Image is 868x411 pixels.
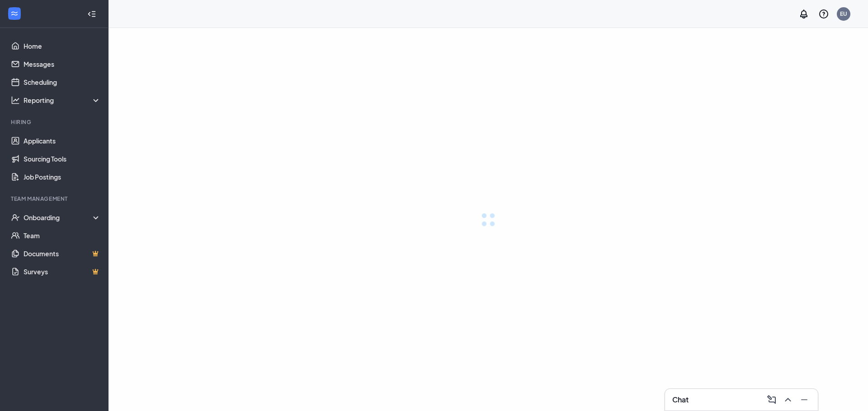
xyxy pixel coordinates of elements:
[24,73,101,91] a: Scheduling
[783,394,793,405] svg: ChevronUp
[87,9,96,18] svg: Collapse
[24,55,101,73] a: Messages
[798,9,809,19] svg: Notifications
[24,263,101,281] a: SurveysCrown
[780,393,794,407] button: ChevronUp
[672,395,689,405] h3: Chat
[24,96,101,105] div: Reporting
[11,118,99,126] div: Hiring
[799,394,810,405] svg: Minimize
[24,168,101,186] a: Job Postings
[24,37,101,55] a: Home
[11,213,20,222] svg: UserCheck
[24,150,101,168] a: Sourcing Tools
[764,393,778,407] button: ComposeMessage
[24,132,101,150] a: Applicants
[24,226,101,245] a: Team
[766,394,777,405] svg: ComposeMessage
[24,213,101,222] div: Onboarding
[796,393,811,407] button: Minimize
[818,9,829,19] svg: QuestionInfo
[11,195,99,203] div: Team Management
[24,245,101,263] a: DocumentsCrown
[840,10,847,18] div: EU
[11,96,20,105] svg: Analysis
[10,9,19,18] svg: WorkstreamLogo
